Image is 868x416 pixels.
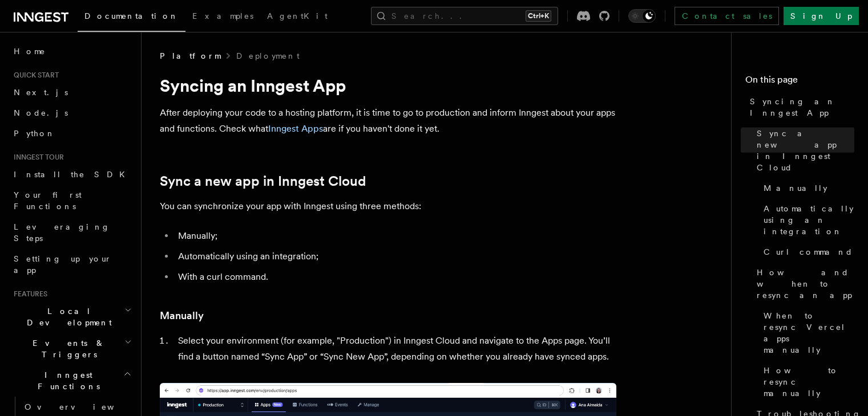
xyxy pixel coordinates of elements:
[160,75,616,96] h1: Syncing an Inngest App
[14,108,68,117] span: Node.js
[784,7,859,25] a: Sign Up
[759,178,854,198] a: Manually
[236,50,300,62] a: Deployment
[160,105,616,137] p: After deploying your code to a hosting platform, it is time to go to production and inform Innges...
[267,11,328,21] span: AgentKit
[764,365,854,399] span: How to resync manually
[764,203,854,237] span: Automatically using an integration
[764,246,853,258] span: Curl command
[268,123,323,134] a: Inngest Apps
[757,128,854,173] span: Sync a new app in Inngest Cloud
[759,305,854,360] a: When to resync Vercel apps manually
[160,50,220,62] span: Platform
[9,365,134,397] button: Inngest Functions
[9,289,47,299] span: Features
[192,11,253,21] span: Examples
[750,96,854,119] span: Syncing an Inngest App
[757,267,854,301] span: How and when to resync an app
[9,185,134,217] a: Your first Functions
[9,305,124,328] span: Local Development
[745,91,854,123] a: Syncing an Inngest App
[175,228,616,244] li: Manually;
[526,10,551,22] kbd: Ctrl+K
[759,198,854,242] a: Automatically using an integration
[14,170,132,179] span: Install the SDK
[9,337,124,360] span: Events & Triggers
[9,369,123,392] span: Inngest Functions
[752,262,854,305] a: How and when to resync an app
[9,71,59,80] span: Quick start
[9,217,134,248] a: Leveraging Steps
[371,7,558,25] button: Search...Ctrl+K
[759,360,854,403] a: How to resync manually
[160,198,616,214] p: You can synchronize your app with Inngest using three methods:
[84,11,179,21] span: Documentation
[752,123,854,178] a: Sync a new app in Inngest Cloud
[9,333,134,365] button: Events & Triggers
[9,123,134,144] a: Python
[14,254,112,275] span: Setting up your app
[9,153,64,162] span: Inngest tour
[9,103,134,123] a: Node.js
[78,3,185,32] a: Documentation
[628,9,656,23] button: Toggle dark mode
[745,73,854,91] h4: On this page
[9,82,134,103] a: Next.js
[160,173,366,189] a: Sync a new app in Inngest Cloud
[9,41,134,62] a: Home
[9,248,134,280] a: Setting up your app
[175,333,616,365] li: Select your environment (for example, "Production") in Inngest Cloud and navigate to the Apps pag...
[185,3,260,31] a: Examples
[14,129,55,138] span: Python
[14,222,110,243] span: Leveraging Steps
[175,269,616,285] li: With a curl command.
[160,308,204,324] a: Manually
[14,46,46,57] span: Home
[9,164,134,185] a: Install the SDK
[175,248,616,264] li: Automatically using an integration;
[14,88,68,97] span: Next.js
[759,242,854,262] a: Curl command
[764,310,854,356] span: When to resync Vercel apps manually
[675,7,779,25] a: Contact sales
[9,301,134,333] button: Local Development
[14,190,82,211] span: Your first Functions
[764,182,827,194] span: Manually
[25,402,142,411] span: Overview
[260,3,334,31] a: AgentKit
